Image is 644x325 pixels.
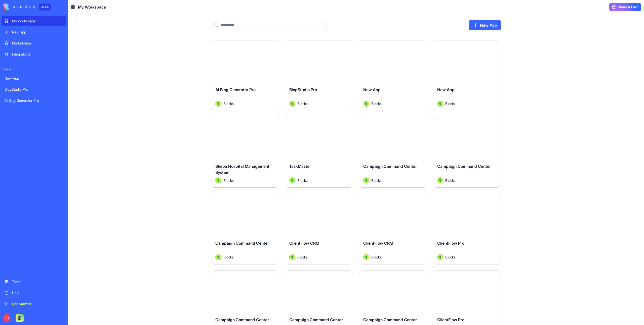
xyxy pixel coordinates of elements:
a: New AppAvatarBlocks [359,40,427,111]
a: Team [2,277,66,287]
a: Get Started [2,299,66,309]
a: AI Blog Generator Pro [2,95,66,105]
span: Blocks [445,254,456,260]
a: ClientFlow ProAvatarBlocks [433,194,501,264]
span: Share & Earn [618,5,638,10]
img: Avatar [437,254,443,260]
a: New App [2,73,66,83]
img: Avatar [289,254,295,260]
div: AI Blog Generator Pro [5,98,63,103]
span: Blocks [297,101,308,106]
a: ClientFlow CRMAvatarBlocks [359,194,427,264]
a: TaskMasterAvatarBlocks [285,117,353,188]
span: Blocks [371,254,382,260]
span: Campaign Command Center [215,317,269,322]
div: Integrations [12,52,63,57]
span: Blocks [223,254,234,260]
span: ClientFlow CRM [289,241,319,246]
img: Avatar [215,254,221,260]
img: Avatar [363,254,369,260]
div: New App [5,76,63,81]
a: New App [469,20,501,30]
span: Campaign Command Center [437,164,491,169]
a: Campaign Command CenterAvatarBlocks [359,117,427,188]
a: ClientFlow CRMAvatarBlocks [285,194,353,264]
span: Blocks [223,178,234,183]
span: New App [363,87,381,92]
span: Blocks [223,101,234,106]
span: ClientFlow Pro [437,317,464,322]
span: Campaign Command Center [289,317,343,322]
div: Marketplace [12,41,63,46]
span: Sheba Hospital Management System [215,164,269,175]
img: logo [4,4,35,11]
div: BlogStudio Pro [5,87,63,92]
img: Avatar [215,101,221,107]
a: BlogStudio Pro [2,84,66,94]
button: Share & Earn [609,3,641,11]
a: Campaign Command CenterAvatarBlocks [211,194,279,264]
img: Avatar [363,101,369,107]
img: Avatar [363,177,369,183]
span: Blocks [297,254,308,260]
span: Recent [2,67,66,71]
img: Avatar [437,177,443,183]
span: ClientFlow Pro [437,241,464,246]
a: Campaign Command CenterAvatarBlocks [433,117,501,188]
span: Campaign Command Center [215,241,269,246]
div: Get Started [12,301,63,306]
div: BETA [39,4,51,11]
a: BlogStudio ProAvatarBlocks [285,40,353,111]
img: Avatar [289,177,295,183]
a: Sheba Hospital Management SystemAvatarBlocks [211,117,279,188]
a: Marketplace [2,38,66,48]
span: Blocks [371,178,382,183]
span: Blocks [297,178,308,183]
span: Blocks [445,101,456,106]
a: Integrations [2,49,66,59]
span: TaskMaster [289,164,311,169]
span: DO [3,314,11,322]
span: ClientFlow CRM [363,241,393,246]
img: Avatar [215,177,221,183]
div: Help [12,290,63,295]
span: BlogStudio Pro [289,87,317,92]
div: New app [12,30,63,35]
span: My Workspace [78,4,106,10]
div: Team [12,279,63,284]
a: BETA [4,4,51,11]
a: Help [2,288,66,298]
a: AI Blog Generator ProAvatarBlocks [211,40,279,111]
div: My Workspace [12,19,63,24]
img: Avatar [289,101,295,107]
img: Avatar [437,101,443,107]
a: My Workspace [2,16,66,26]
span: AI Blog Generator Pro [215,87,256,92]
span: Campaign Command Center [363,164,417,169]
span: New App [437,87,455,92]
span: Blocks [371,101,382,106]
a: New app [2,27,66,37]
span: Blocks [445,178,456,183]
a: New AppAvatarBlocks [433,40,501,111]
span: Campaign Command Center [363,317,417,322]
